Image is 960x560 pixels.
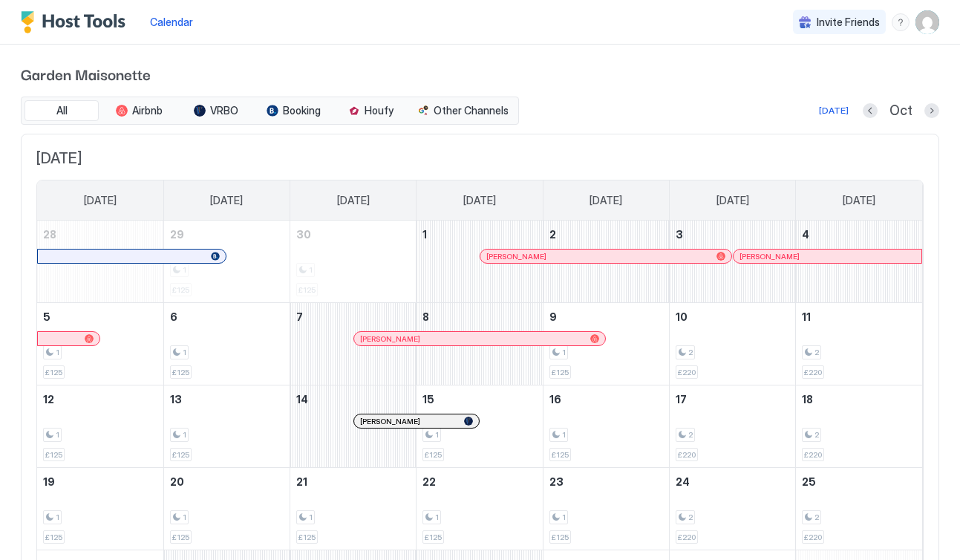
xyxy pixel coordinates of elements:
[802,228,809,241] span: 4
[543,468,669,495] a: October 23, 2025
[45,533,62,542] span: £125
[802,393,813,406] span: 18
[417,221,542,248] a: October 1, 2025
[298,533,316,542] span: £125
[163,221,290,303] td: September 29, 2025
[669,468,795,550] td: October 24, 2025
[543,221,669,303] td: October 2, 2025
[333,100,408,121] button: Houfy
[924,103,939,118] button: Next month
[796,221,922,303] td: October 4, 2025
[843,194,875,207] span: [DATE]
[183,512,186,522] span: 1
[425,533,442,542] span: £125
[290,303,417,385] td: October 7, 2025
[56,430,59,440] span: 1
[422,310,429,323] span: 8
[417,385,543,468] td: October 15, 2025
[183,348,186,357] span: 1
[256,100,330,121] button: Booking
[296,228,311,241] span: 30
[676,475,690,488] span: 24
[889,102,912,120] span: Oct
[678,368,696,377] span: £220
[716,194,749,207] span: [DATE]
[670,385,795,413] a: October 17, 2025
[739,252,800,261] span: [PERSON_NAME]
[170,475,184,488] span: 20
[37,468,163,550] td: October 19, 2025
[150,14,193,30] a: Calendar
[670,221,795,248] a: October 3, 2025
[448,180,511,221] a: Wednesday
[817,102,851,120] button: [DATE]
[796,385,922,468] td: October 18, 2025
[195,180,258,221] a: Monday
[290,385,416,413] a: October 14, 2025
[170,310,177,323] span: 6
[21,62,939,85] span: Garden Maisonette
[670,303,795,331] a: October 10, 2025
[163,303,290,385] td: October 6, 2025
[172,368,189,377] span: £125
[21,97,519,125] div: tab-group
[37,468,163,495] a: October 19, 2025
[322,180,385,221] a: Tuesday
[84,194,117,207] span: [DATE]
[365,104,394,117] span: Houfy
[575,180,637,221] a: Thursday
[37,221,163,248] a: September 28, 2025
[425,450,442,460] span: £125
[543,303,669,331] a: October 9, 2025
[25,100,99,121] button: All
[814,512,819,522] span: 2
[814,430,819,440] span: 2
[543,468,669,550] td: October 23, 2025
[804,533,822,542] span: £220
[796,221,922,248] a: October 4, 2025
[676,393,687,406] span: 17
[819,104,849,117] div: [DATE]
[796,468,922,495] a: October 25, 2025
[435,512,439,522] span: 1
[670,468,795,495] a: October 24, 2025
[296,393,308,406] span: 14
[411,100,515,121] button: Other Channels
[296,310,303,323] span: 7
[417,468,543,550] td: October 22, 2025
[210,194,243,207] span: [DATE]
[543,221,669,248] a: October 2, 2025
[676,310,688,323] span: 10
[676,228,683,241] span: 3
[804,368,822,377] span: £220
[150,16,193,28] span: Calendar
[552,450,569,460] span: £125
[360,334,420,344] span: [PERSON_NAME]
[56,512,59,522] span: 1
[337,194,370,207] span: [DATE]
[804,450,822,460] span: £220
[828,180,890,221] a: Saturday
[309,512,313,522] span: 1
[669,385,795,468] td: October 17, 2025
[172,533,189,542] span: £125
[549,475,564,488] span: 23
[435,430,439,440] span: 1
[562,348,566,357] span: 1
[132,104,163,117] span: Airbnb
[43,310,50,323] span: 5
[669,221,795,303] td: October 3, 2025
[422,475,436,488] span: 22
[36,149,924,168] span: [DATE]
[552,368,569,377] span: £125
[739,252,915,261] div: [PERSON_NAME]
[21,11,132,33] a: Host Tools Logo
[417,385,542,413] a: October 15, 2025
[290,221,416,248] a: September 30, 2025
[417,303,543,385] td: October 8, 2025
[562,512,566,522] span: 1
[417,303,542,331] a: October 8, 2025
[43,475,55,488] span: 19
[164,468,290,495] a: October 20, 2025
[702,180,764,221] a: Friday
